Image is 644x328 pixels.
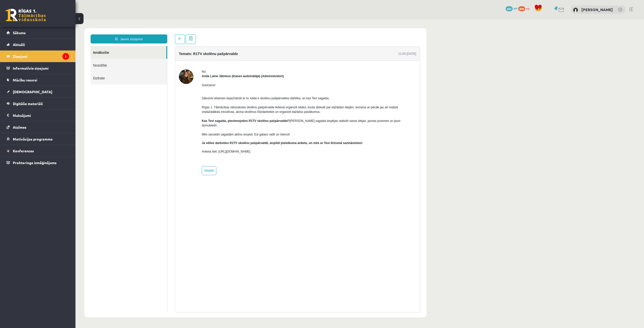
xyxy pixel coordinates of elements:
a: [DEMOGRAPHIC_DATA] [7,86,69,98]
span: Aktuāli [13,42,25,47]
div: No: [126,50,341,55]
span: Sākums [13,30,26,35]
span: Motivācijas programma [13,137,53,141]
legend: Maksājumi [13,110,69,121]
a: Dzēstie [15,52,92,65]
img: Alekss Kozlovskis [573,8,578,13]
a: Proktoringa izmēģinājums [7,157,69,168]
b: Ja vēlies darboties R1TV skolēnu pašpārvaldē, aizpildi pieteikuma anketu, un mēs ar Tevi drīzumā ... [126,122,287,125]
legend: Informatīvie ziņojumi [13,62,69,74]
span: Konferences [13,149,34,153]
span: Proktoringa izmēģinājums [13,160,57,165]
a: Ziņojumi1 [7,51,69,62]
legend: Ziņojumi [13,51,69,62]
a: 695 mP [506,6,517,10]
a: Nosūtītie [15,39,92,52]
a: Maksājumi [7,110,69,121]
a: Motivācijas programma [7,133,69,145]
p: Anketa šeit: [URL][DOMAIN_NAME] [126,130,341,134]
strong: Anda Laine Jātniece (klases audzinātāja) (Administratori) [126,55,208,59]
span: xp [526,6,529,10]
a: Rīgas 1. Tālmācības vidusskola [6,9,46,21]
a: Mācību resursi [7,74,69,86]
a: Atbildēt [126,147,141,156]
a: Atzīmes [7,121,69,133]
a: Konferences [7,145,69,157]
a: Sākums [7,27,69,38]
p: Sākumā vēlamies iepazīstināt ar to, kāda ir skolēnu pašpārvaldes darbība, un kas Tevi sagaida. Rī... [126,72,341,117]
span: 890 [518,6,525,11]
div: 11:00 [DATE] [323,32,341,37]
a: [PERSON_NAME] [581,7,613,12]
img: Anda Laine Jātniece (klases audzinātāja) [103,50,118,65]
a: Aktuāli [7,39,69,50]
span: [DEMOGRAPHIC_DATA] [13,89,52,94]
span: Atzīmes [13,125,26,129]
a: 890 xp [518,6,532,10]
p: Sveiciens! [126,64,341,68]
a: Digitālie materiāli [7,98,69,109]
i: 1 [62,53,69,60]
span: Digitālie materiāli [13,101,43,106]
span: mP [513,6,517,10]
a: Ienākošie [15,27,91,39]
span: 695 [506,6,513,11]
h4: Temats: R1TV skolēnu pašpārvalde [103,32,163,36]
strong: Kas Tevi sagaida, pievienojoties R1TV skolēnu pašpārvaldei? [126,100,214,103]
span: Mācību resursi [13,78,37,82]
a: Informatīvie ziņojumi [7,62,69,74]
a: Jauns ziņojums [15,15,92,24]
